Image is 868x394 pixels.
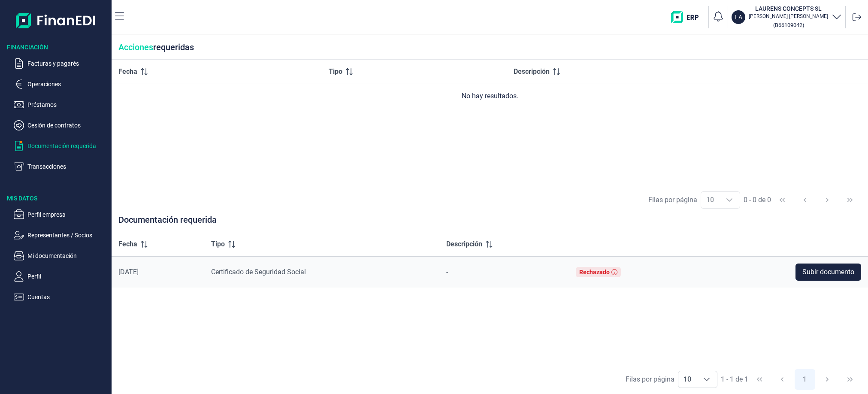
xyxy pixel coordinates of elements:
[671,11,705,23] img: erp
[14,79,108,89] button: Operaciones
[14,161,108,172] button: Transacciones
[817,190,838,210] button: Next Page
[579,269,610,276] div: Rechazado
[678,371,696,388] span: 10
[211,268,306,276] span: Certificado de Seguridad Social
[118,91,861,101] div: No hay resultados.
[27,79,108,89] p: Operaciones
[840,190,860,210] button: Last Page
[773,22,804,28] small: Copiar cif
[735,13,742,21] p: LA
[14,271,108,282] button: Perfil
[732,4,842,30] button: LALAURENS CONCEPTS SL[PERSON_NAME] [PERSON_NAME](B66109042)
[27,292,108,302] p: Cuentas
[514,67,550,77] span: Descripción
[446,268,448,276] span: -
[14,251,108,261] button: Mi documentación
[446,239,482,249] span: Descripción
[795,190,815,210] button: Previous Page
[27,141,108,151] p: Documentación requerida
[118,239,137,249] span: Fecha
[840,369,860,390] button: Last Page
[648,195,697,205] div: Filas por página
[744,197,771,203] span: 0 - 0 de 0
[27,271,108,282] p: Perfil
[14,100,108,110] button: Préstamos
[14,209,108,220] button: Perfil empresa
[27,251,108,261] p: Mi documentación
[14,230,108,240] button: Representantes / Socios
[721,376,748,383] span: 1 - 1 de 1
[16,7,96,34] img: Logo de aplicación
[749,4,828,13] h3: LAURENS CONCEPTS SL
[27,161,108,172] p: Transacciones
[817,369,838,390] button: Next Page
[27,230,108,240] p: Representantes / Socios
[27,58,108,69] p: Facturas y pagarés
[27,120,108,130] p: Cesión de contratos
[749,13,828,20] p: [PERSON_NAME] [PERSON_NAME]
[27,209,108,220] p: Perfil empresa
[14,120,108,130] button: Cesión de contratos
[719,192,740,208] div: Choose
[27,100,108,110] p: Préstamos
[626,374,674,385] div: Filas por página
[112,215,868,232] div: Documentación requerida
[118,42,153,52] span: Acciones
[211,239,225,249] span: Tipo
[118,268,197,276] div: [DATE]
[802,267,854,277] span: Subir documento
[696,371,717,388] div: Choose
[795,264,861,281] button: Subir documento
[14,292,108,302] button: Cuentas
[772,190,792,210] button: First Page
[329,67,342,77] span: Tipo
[14,58,108,69] button: Facturas y pagarés
[795,369,815,390] button: Page 1
[14,141,108,151] button: Documentación requerida
[772,369,792,390] button: Previous Page
[118,67,137,77] span: Fecha
[749,369,770,390] button: First Page
[112,35,868,60] div: requeridas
